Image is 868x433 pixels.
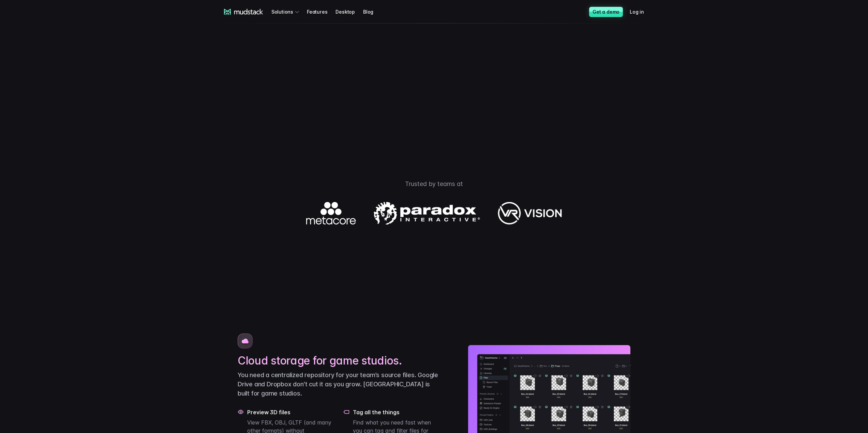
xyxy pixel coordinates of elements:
[238,370,441,398] p: You need a centralized repository for your team’s source files. Google Drive and Dropbox don’t cu...
[247,409,335,416] h4: Preview 3D files
[195,179,673,188] p: Trusted by teams at
[114,56,146,62] span: Art team size
[335,5,363,18] a: Desktop
[589,7,623,17] a: Get a demo
[224,9,263,15] a: mudstack logo
[307,5,335,18] a: Features
[630,5,652,18] a: Log in
[8,123,79,129] span: Work with outsourced artists?
[353,409,441,416] h4: Tag all the things
[114,0,139,6] span: Last name
[271,5,301,18] div: Solutions
[238,354,441,368] h2: Cloud storage for game studios.
[306,202,562,225] img: Logos of companies using mudstack.
[363,5,381,18] a: Blog
[114,28,133,34] span: Job title
[2,124,6,128] input: Work with outsourced artists?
